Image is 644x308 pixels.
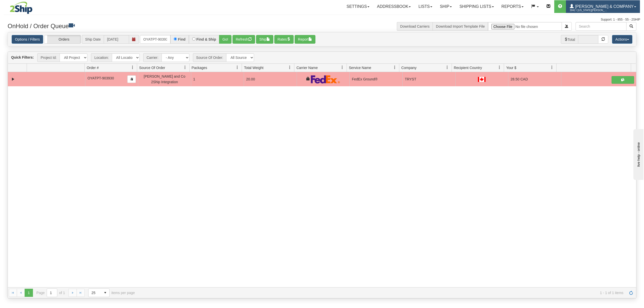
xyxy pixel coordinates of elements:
a: Shipping lists [456,0,497,13]
span: 25 [92,290,98,295]
button: Refresh [232,35,255,44]
span: Recipient Country [454,65,482,70]
img: CA [478,77,486,82]
span: 20.00 [246,77,255,81]
span: Order # [87,65,99,70]
h3: OnHold / Order Queue [8,22,318,29]
label: Orders [44,35,81,44]
img: logo3042.jpg [4,1,39,14]
a: Service Name filter column settings [390,63,399,72]
a: Collapse [10,76,16,82]
span: items per page [88,288,135,297]
td: FedEx Ground® [349,72,402,86]
input: Order # [140,35,170,44]
button: Search [626,22,636,31]
a: Reports [498,0,527,13]
a: Refresh [627,289,635,297]
span: Company [401,65,417,70]
span: Your $ [506,65,516,70]
span: Carrier Name [296,65,318,70]
a: Lists [415,0,436,13]
a: Total Weight filter column settings [285,63,294,72]
iframe: chat widget [632,128,643,180]
a: Options / Filters [12,35,43,44]
span: Page 1 [25,289,33,297]
td: 28.50 CAD [508,72,561,86]
span: Location: [91,53,112,62]
button: Copy to clipboard [127,75,136,83]
label: Find & Ship [196,38,216,41]
label: Quick Filters: [11,55,34,60]
button: Go! [219,35,231,44]
a: Carrier Name filter column settings [338,63,347,72]
span: Carrier: [143,53,162,62]
input: Search [576,22,627,31]
a: Download Carriers [400,24,430,28]
a: Order # filter column settings [128,63,137,72]
a: Company filter column settings [443,63,452,72]
span: Page of 1 [37,288,65,297]
span: Total [561,35,578,44]
span: Source Of Order [139,65,165,70]
span: 3042 / [US_STATE][PERSON_NAME] [570,8,608,13]
span: Page sizes drop down [88,288,110,297]
span: Packages [192,65,207,70]
img: FedEx Express® [311,75,340,83]
div: live help - online [4,4,47,8]
button: Actions [612,35,632,44]
a: Source Of Order filter column settings [181,63,189,72]
span: Source Of Order: [193,53,226,62]
button: Rates [274,35,294,44]
span: select [101,289,109,297]
a: Your $ filter column settings [548,63,556,72]
a: [PERSON_NAME] & Company 3042 / [US_STATE][PERSON_NAME] [566,0,640,13]
span: Ship Date [82,35,104,44]
span: 1 - 1 of 1 items [142,291,623,295]
button: Shipping Documents [612,76,634,84]
a: Ship [436,0,456,13]
span: [PERSON_NAME] & Company [574,4,634,9]
input: Import [488,22,562,31]
label: Find [178,38,186,41]
a: Recipient Country filter column settings [495,63,504,72]
span: OYATPT-903930 [87,76,114,80]
div: [PERSON_NAME] and Co 2Ship Integration [140,74,189,85]
td: TRYST [402,72,455,86]
div: grid toolbar [8,52,636,64]
a: Settings [343,0,373,13]
span: 1 [193,77,195,81]
button: Ship [256,35,273,44]
a: Download Import Template File [436,24,485,28]
input: Page 1 [47,289,57,297]
span: Total Weight [244,65,263,70]
button: Report [295,35,315,44]
a: Addressbook [373,0,415,13]
div: Support: 1 - 855 - 55 - 2SHIP [4,18,640,22]
span: Project Id: [37,53,60,62]
a: Packages filter column settings [233,63,242,72]
span: Service Name [349,65,371,70]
